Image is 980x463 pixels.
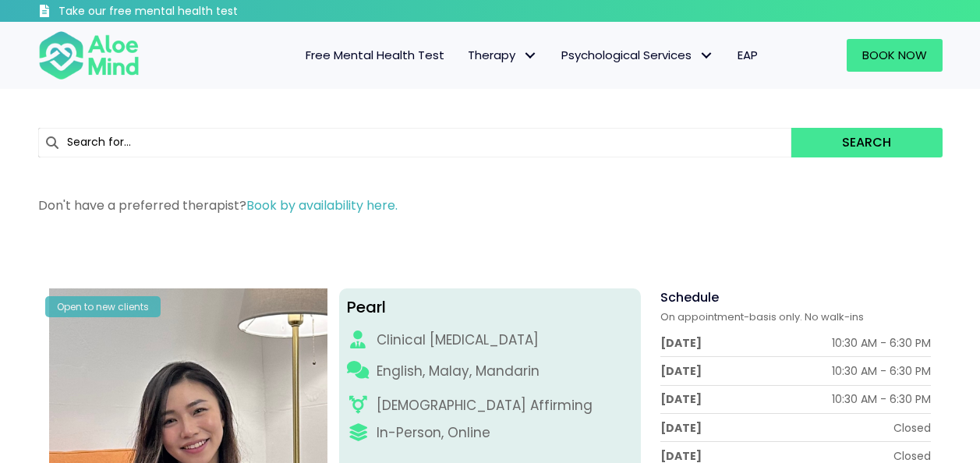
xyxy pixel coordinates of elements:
[832,363,931,379] div: 10:30 AM - 6:30 PM
[791,128,942,157] button: Search
[38,4,321,22] a: Take our free mental health test
[660,309,864,324] span: On appointment-basis only. No walk-ins
[660,420,702,436] div: [DATE]
[468,47,538,63] span: Therapy
[660,363,702,379] div: [DATE]
[847,39,943,72] a: Book Now
[660,391,702,407] div: [DATE]
[377,330,539,350] div: Clinical [MEDICAL_DATA]
[832,391,931,407] div: 10:30 AM - 6:30 PM
[294,39,456,72] a: Free Mental Health Test
[519,44,542,67] span: Therapy: submenu
[726,39,769,72] a: EAP
[550,39,726,72] a: Psychological ServicesPsychological Services: submenu
[738,47,758,63] span: EAP
[377,396,593,415] div: [DEMOGRAPHIC_DATA] Affirming
[456,39,550,72] a: TherapyTherapy: submenu
[347,296,633,319] div: Pearl
[660,335,702,351] div: [DATE]
[561,47,714,63] span: Psychological Services
[38,128,792,157] input: Search for...
[377,362,540,381] p: English, Malay, Mandarin
[58,4,321,19] h3: Take our free mental health test
[306,47,444,63] span: Free Mental Health Test
[893,420,931,436] div: Closed
[862,47,927,63] span: Book Now
[832,335,931,351] div: 10:30 AM - 6:30 PM
[660,288,719,306] span: Schedule
[695,44,718,67] span: Psychological Services: submenu
[38,30,140,81] img: Aloe mind Logo
[38,196,943,214] p: Don't have a preferred therapist?
[377,423,490,443] div: In-Person, Online
[45,296,161,317] div: Open to new clients
[246,196,398,214] a: Book by availability here.
[160,39,769,72] nav: Menu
